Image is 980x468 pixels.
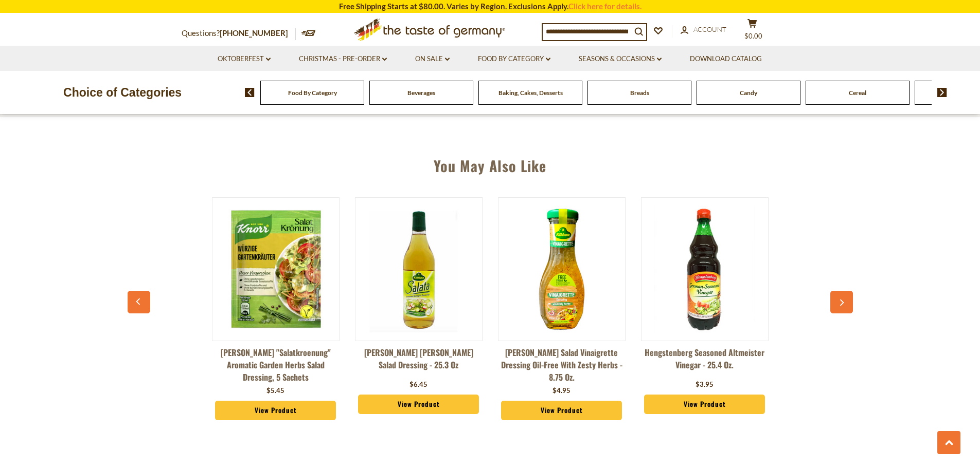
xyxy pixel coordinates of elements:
[409,380,427,390] div: $6.45
[182,27,296,40] p: Questions?
[498,206,625,332] img: Kuehne Salad Vinaigrette Dressing Oil-Free with Zesty Herbs - 8.75 oz.
[415,53,450,65] a: On Sale
[355,346,483,377] a: [PERSON_NAME] [PERSON_NAME] Salad Dressing - 25.3 oz
[740,89,757,97] a: Candy
[133,142,848,184] div: You May Also Like
[642,206,768,332] img: Hengstenberg Seasoned Altmeister Vinegar - 25.4 oz.
[245,88,255,97] img: previous arrow
[849,89,866,97] a: Cereal
[681,24,726,35] a: Account
[501,401,622,420] a: View Product
[498,346,626,383] a: [PERSON_NAME] Salad Vinaigrette Dressing Oil-Free with Zesty Herbs - 8.75 oz.
[212,346,340,383] a: [PERSON_NAME] "Salatkroenung" Aromatic Garden Herbs Salad Dressing, 5 sachets
[937,88,947,97] img: next arrow
[696,380,714,390] div: $3.95
[553,386,571,396] div: $4.95
[212,206,339,332] img: Knorr
[579,53,662,65] a: Seasons & Occasions
[641,346,769,377] a: Hengstenberg Seasoned Altmeister Vinegar - 25.4 oz.
[266,386,284,396] div: $5.45
[407,89,435,97] a: Beverages
[218,53,271,65] a: Oktoberfest
[358,395,479,414] a: View Product
[644,395,765,414] a: View Product
[498,89,563,97] a: Baking, Cakes, Desserts
[299,53,387,65] a: Christmas - PRE-ORDER
[737,18,768,44] button: $0.00
[744,32,762,40] span: $0.00
[355,206,482,332] img: Kuehne Salata Salad Dressing - 25.3 oz
[690,53,762,65] a: Download Catalog
[220,28,288,38] a: [PHONE_NUMBER]
[568,2,642,11] a: Click here for details.
[478,53,550,65] a: Food By Category
[215,401,336,420] a: View Product
[288,89,337,97] a: Food By Category
[693,25,726,33] span: Account
[630,89,649,97] a: Breads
